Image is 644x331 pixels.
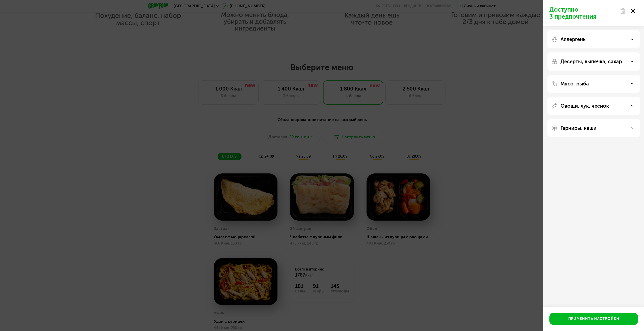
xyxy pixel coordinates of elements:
p: Мясо, рыба [560,81,589,87]
button: Применить настройки [549,313,638,325]
p: Десерты, выпечка, сахар [560,58,622,65]
div: Применить настройки [568,316,619,321]
p: Аллергены [560,36,587,42]
p: Овощи, лук, чеснок [560,103,609,109]
p: Доступно 3 предпочтения [549,6,617,20]
p: Гарниры, каши [560,125,596,131]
